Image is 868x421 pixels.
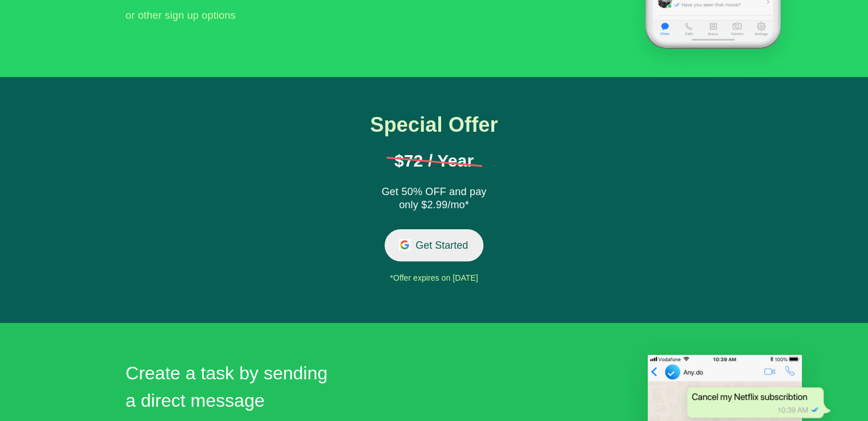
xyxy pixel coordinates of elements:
div: Get 50% OFF and pay only $2.99/mo* [377,185,491,213]
button: Get Started [385,229,483,261]
div: *Offer expires on [DATE] [345,270,523,287]
span: or other sign up options [126,10,236,21]
h1: Special Offer [345,114,523,136]
h2: Create a task by sending a direct message [126,359,337,414]
h1: $72 / Year [386,152,482,169]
